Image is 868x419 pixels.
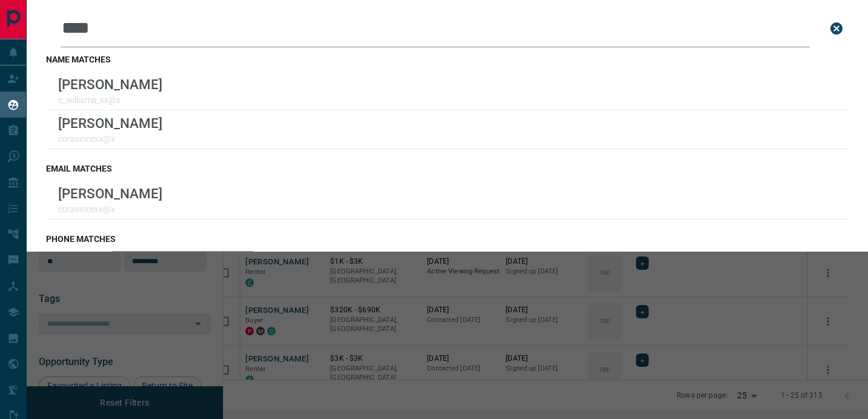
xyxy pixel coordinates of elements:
[58,204,162,214] p: coravincexx@x
[58,186,162,201] p: [PERSON_NAME]
[58,115,162,131] p: [PERSON_NAME]
[824,16,849,41] button: close search bar
[58,76,162,92] p: [PERSON_NAME]
[46,55,849,64] h3: name matches
[58,134,162,144] p: coravincexx@x
[46,234,849,244] h3: phone matches
[46,164,849,173] h3: email matches
[58,95,162,105] p: c_williams_xx@x
[108,251,257,272] button: show leads not assigned to you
